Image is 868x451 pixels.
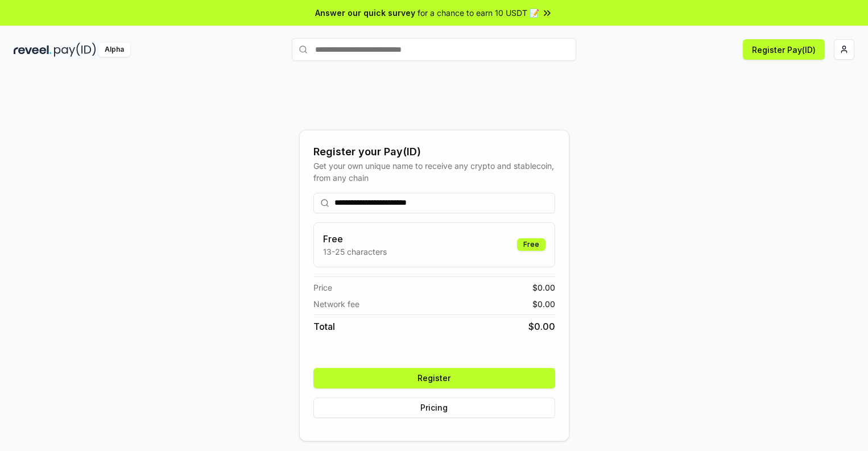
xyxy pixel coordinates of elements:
[313,368,555,388] button: Register
[323,246,387,258] p: 13-25 characters
[14,43,52,57] img: reveel_dark
[313,298,359,310] span: Network fee
[323,232,387,246] h3: Free
[532,298,555,310] span: $ 0.00
[315,7,415,19] span: Answer our quick survey
[743,39,825,60] button: Register Pay(ID)
[313,282,332,293] span: Price
[98,43,130,57] div: Alpha
[528,320,555,333] span: $ 0.00
[54,43,96,57] img: pay_id
[313,160,555,184] div: Get your own unique name to receive any crypto and stablecoin, from any chain
[313,398,555,418] button: Pricing
[532,282,555,293] span: $ 0.00
[418,7,539,19] span: for a chance to earn 10 USDT 📝
[313,144,555,160] div: Register your Pay(ID)
[517,238,545,251] div: Free
[313,320,335,333] span: Total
